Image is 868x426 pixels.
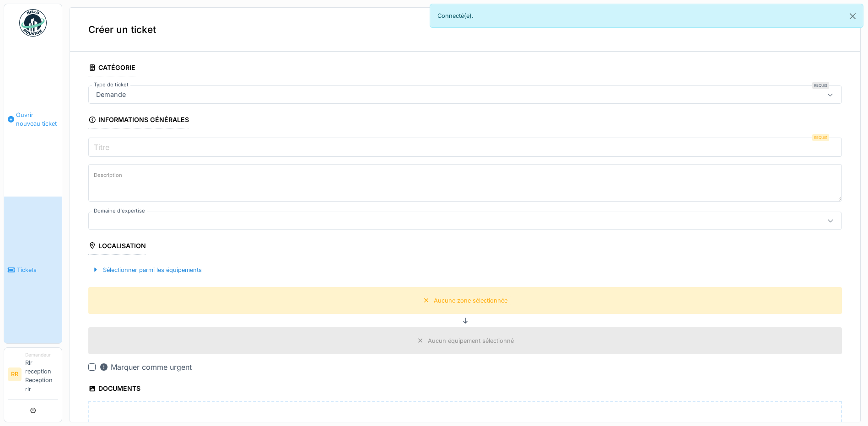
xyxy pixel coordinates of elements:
[88,61,135,76] div: Catégorie
[88,239,146,255] div: Localisation
[25,351,58,358] div: Demandeur
[92,142,111,153] label: Titre
[92,81,130,89] label: Type de ticket
[88,113,189,128] div: Informations générales
[25,351,58,397] li: Rlr reception Reception rlr
[17,266,58,274] span: Tickets
[430,4,864,28] div: Connecté(e).
[4,42,62,197] a: Ouvrir nouveau ticket
[70,8,860,52] div: Créer un ticket
[8,351,58,399] a: RR DemandeurRlr reception Reception rlr
[16,111,58,128] span: Ouvrir nouveau ticket
[19,9,47,37] img: Badge_color-CXgf-gQk.svg
[812,82,829,89] div: Requis
[428,336,514,345] div: Aucun équipement sélectionné
[88,382,140,397] div: Documents
[92,170,124,181] label: Description
[92,207,147,215] label: Domaine d'expertise
[92,90,129,100] div: Demande
[812,134,829,141] div: Requis
[88,264,205,276] div: Sélectionner parmi les équipements
[4,197,62,343] a: Tickets
[99,362,192,373] div: Marquer comme urgent
[434,296,507,305] div: Aucune zone sélectionnée
[842,4,863,28] button: Close
[8,367,22,381] li: RR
